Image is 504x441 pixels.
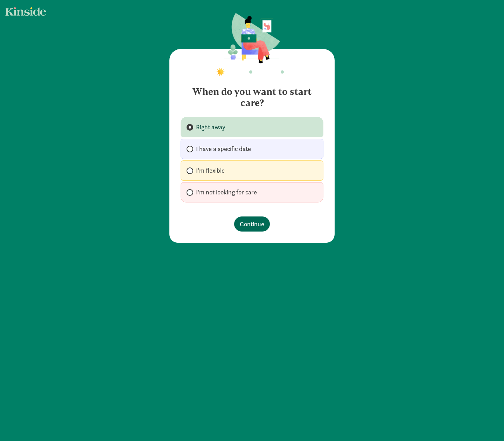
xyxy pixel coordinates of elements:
span: I'm flexible [196,166,225,175]
h4: When do you want to start care? [181,81,323,109]
span: Right away [196,123,225,131]
button: Continue [234,216,270,232]
span: I’m not looking for care [196,188,257,197]
span: Continue [240,219,264,229]
span: I have a specific date [196,145,251,153]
